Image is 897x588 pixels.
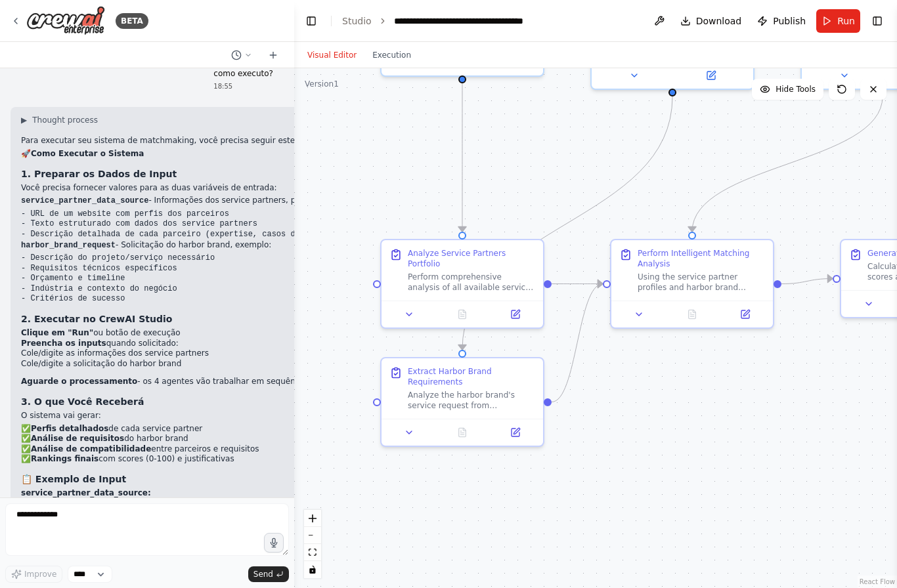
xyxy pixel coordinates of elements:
[304,510,321,527] button: zoom in
[665,306,720,322] button: No output available
[21,348,485,359] li: Cole/digite as informações dos service partners
[31,424,108,433] strong: Perfis detalhados
[21,328,485,339] li: ou botão de execução
[552,278,603,409] g: Edge from e9603dbf-f2f9-4a1e-8cb8-f8b395b7eae6 to 47a54a93-5137-4900-b17f-8b0a74292f69
[263,47,284,63] button: Start a new chat
[364,47,419,63] button: Execution
[302,12,320,30] button: Hide left sidebar
[837,14,855,28] span: Run
[21,253,215,303] code: - Descrição do projeto/serviço necessário - Requisitos técnicos específicos - Orçamento e timelin...
[552,278,603,291] g: Edge from 34f211b3-c714-4322-b547-e733dc7df621 to 47a54a93-5137-4900-b17f-8b0a74292f69
[638,272,765,293] div: Using the service partner profiles and harbor brand requirements, perform comprehensive compatibi...
[21,377,485,387] li: - os 4 agentes vão trabalhar em sequência
[21,434,485,444] li: ✅ do harbor brand
[21,196,148,205] code: service_partner_data_source
[304,527,321,544] button: zoom out
[456,96,679,350] g: Edge from a12c7f69-2494-447a-ab7b-a48d2542bb8f to e9603dbf-f2f9-4a1e-8cb8-f8b395b7eae6
[408,248,535,269] div: Analyze Service Partners Portfolio
[24,569,56,579] span: Improve
[342,14,542,28] nav: breadcrumb
[21,411,485,421] p: O sistema vai gerar:
[435,425,491,440] button: No output available
[21,396,144,407] strong: 3. O que Você Receberá
[722,306,768,322] button: Open in side panel
[408,390,535,411] div: Analyze the harbor brand's service request from {harbor_brand_request} to extract comprehensive r...
[21,339,106,348] strong: Preencha os inputs
[305,79,339,89] div: Version 1
[408,272,535,293] div: Perform comprehensive analysis of all available service partners from {service_partner_data_sourc...
[435,306,491,322] button: No output available
[21,136,485,146] p: Para executar seu sistema de matchmaking, você precisa seguir estes passos:
[816,9,860,33] button: Run
[31,434,124,443] strong: Análise de requisitos
[32,115,98,125] span: Thought process
[299,47,364,63] button: Visual Editor
[752,9,811,33] button: Publish
[610,239,774,329] div: Perform Intelligent Matching AnalysisUsing the service partner profiles and harbor brand requirem...
[674,68,748,83] button: Open in side panel
[492,306,538,322] button: Open in side panel
[675,9,747,33] button: Download
[248,566,289,582] button: Send
[21,115,27,125] span: ▶
[21,328,93,337] strong: Clique em "Run"
[21,115,98,125] button: ▶Thought process
[781,272,833,291] g: Edge from 47a54a93-5137-4900-b17f-8b0a74292f69 to aeced320-4727-4f8f-a206-2e167acf6d88
[21,454,485,465] li: ✅ com scores (0-100) e justificativas
[21,240,485,251] p: - Solicitação do harbor brand, exemplo:
[776,84,816,94] span: Hide Tools
[21,339,485,369] li: quando solicitado:
[380,239,544,329] div: Analyze Service Partners PortfolioPerform comprehensive analysis of all available service partner...
[752,79,823,100] button: Hide Tools
[21,196,485,207] p: - Informações dos service partners, pode ser:
[21,444,485,455] li: ✅ entre parceiros e requisitos
[773,14,806,28] span: Publish
[21,149,485,159] h2: 🚀
[21,169,177,179] strong: 1. Preparar os Dados de Input
[456,83,469,232] g: Edge from e9ec9ae1-b5c5-4866-a1d4-6dbbbb12d6bb to 34f211b3-c714-4322-b547-e733dc7df621
[31,149,144,158] strong: Como Executar o Sistema
[116,13,148,29] div: BETA
[408,366,535,387] div: Extract Harbor Brand Requirements
[253,569,273,579] span: Send
[304,561,321,578] button: toggle interactivity
[21,241,116,250] code: harbor_brand_request
[213,81,273,91] div: 18:55
[304,510,321,578] div: React Flow controls
[5,566,62,583] button: Improve
[342,16,372,26] a: Studio
[21,209,371,239] code: - URL de um website com perfis dos parceiros - Texto estruturado com dados dos service partners -...
[638,248,765,269] div: Perform Intelligent Matching Analysis
[492,425,538,440] button: Open in side panel
[26,6,105,35] img: Logo
[868,12,886,30] button: Show right sidebar
[860,578,895,585] a: React Flow attribution
[21,314,172,324] strong: 2. Executar no CrewAI Studio
[264,533,284,553] button: Click to speak your automation idea
[21,488,151,497] strong: service_partner_data_source:
[213,69,273,79] p: como executo?
[21,183,485,194] p: Você precisa fornecer valores para as duas variáveis de entrada:
[380,357,544,447] div: Extract Harbor Brand RequirementsAnalyze the harbor brand's service request from {harbor_brand_re...
[31,444,151,453] strong: Análise de compatibilidade
[304,544,321,561] button: fit view
[21,424,485,434] li: ✅ de cada service partner
[226,47,257,63] button: Switch to previous chat
[21,377,137,386] strong: Aguarde o processamento
[696,14,742,28] span: Download
[686,96,889,232] g: Edge from 6a3fa782-e2ac-430f-aa01-4f88f9c32db6 to 47a54a93-5137-4900-b17f-8b0a74292f69
[21,474,126,484] strong: 📋 Exemplo de Input
[31,454,98,463] strong: Rankings finais
[21,359,485,369] li: Cole/digite a solicitação do harbor brand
